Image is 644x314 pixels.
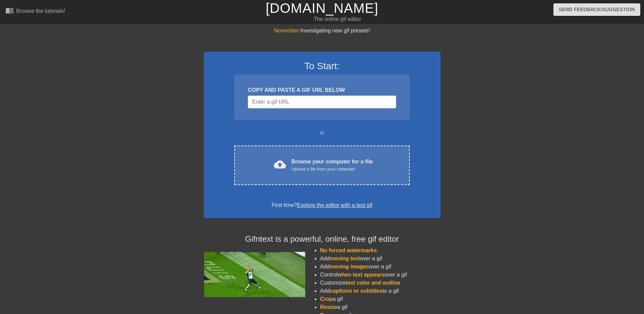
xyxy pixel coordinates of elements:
[5,6,14,15] span: menu_book
[330,264,369,269] span: moving images
[266,1,378,16] a: [DOMAIN_NAME]
[221,129,423,137] div: or
[553,3,640,16] button: Send Feedback/Suggestion
[330,256,360,261] span: moving text
[337,272,385,278] span: when text appears
[559,5,635,14] span: Send Feedback/Suggestion
[213,60,432,72] h3: To Start:
[204,27,440,35] div: Investigating new gif presets!
[320,271,440,279] li: Control over a gif
[274,28,300,33] span: November:
[320,279,440,287] li: Customize
[320,303,440,311] li: a gif
[5,6,65,17] a: Browse the tutorials!
[291,166,373,173] div: Upload a file from your computer
[320,296,333,302] span: Crop
[320,263,440,271] li: Add over a gif
[320,287,440,295] li: Add to a gif
[213,201,432,209] div: First time?
[291,158,373,173] div: Browse your computer for a file
[320,295,440,303] li: a gif
[204,234,440,244] h4: Gifntext is a powerful, online, free gif editor
[204,252,305,297] img: football_small.gif
[320,304,337,310] span: Resize
[248,86,396,94] div: COPY AND PASTE A GIF URL BELOW
[248,96,396,108] input: Username
[330,288,382,294] span: captions or subtitles
[345,280,400,286] span: text color and outline
[16,8,65,14] div: Browse the tutorials!
[218,15,457,23] div: The online gif editor
[297,202,372,208] a: Explore the editor with a test gif
[320,247,377,253] span: No forced watermarks
[320,255,440,263] li: Add over a gif
[274,158,286,171] span: cloud_upload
